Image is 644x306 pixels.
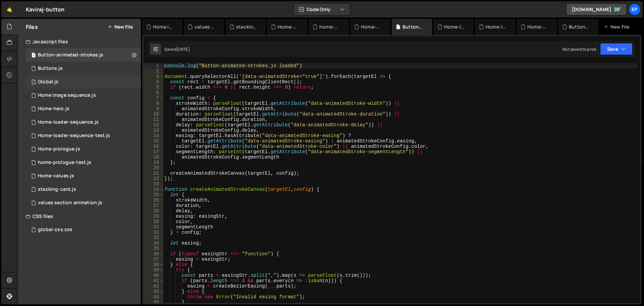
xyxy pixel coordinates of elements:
div: 16061/43050.js [26,62,141,75]
div: Home-values.js [278,24,299,30]
button: Save [600,43,633,55]
div: 32 [144,230,163,235]
div: 16061/44087.js [26,156,141,169]
div: Home-prologue.js [361,24,382,30]
div: home-prologue-test.js [319,24,341,30]
div: 28 [144,208,163,214]
div: 45 [144,300,163,305]
div: [DATE] [176,46,190,52]
div: Home-loader-sequence-test.js [444,24,466,30]
div: values section animation.js [195,24,216,30]
div: 16061/43948.js [26,102,141,116]
div: Home-loader-sequence.js [38,119,99,125]
div: 16061/43947.js [26,48,141,62]
div: 23 [144,181,163,187]
div: 35 [144,246,163,251]
div: Global.js [38,79,58,85]
div: 20 [144,165,163,171]
div: stacking-card.js [236,24,258,30]
div: 31 [144,224,163,230]
div: 16061/43249.js [26,142,141,156]
div: Button-animated-strokes.js [38,52,103,58]
div: 30 [144,219,163,224]
div: 42 [144,283,163,289]
div: 40 [144,273,163,278]
div: 16061/44833.js [26,183,141,196]
div: Home image sequence.js [38,92,96,98]
div: New File [604,24,632,30]
div: Buttons.js [38,65,63,72]
div: Home-values.js [38,173,74,179]
div: Kaviraj-button [26,5,64,13]
div: 4 [144,79,163,85]
div: 11 [144,117,163,122]
div: 16061/45089.js [26,89,141,102]
div: 26 [144,198,163,203]
div: 16061/45214.js [26,196,141,210]
div: Home-hero.js [527,24,549,30]
a: [DOMAIN_NAME] [566,3,627,15]
div: Home-hero.js [38,106,69,112]
div: CSS files [18,210,141,223]
div: 38 [144,262,163,267]
a: Ep [629,3,641,15]
div: 8 [144,101,163,106]
div: Buttons.js [569,24,590,30]
div: 10 [144,112,163,117]
span: 1 [32,53,36,58]
div: 33 [144,235,163,241]
div: Javascript files [18,35,141,48]
button: Code Only [294,3,350,15]
div: Home-loader-sequence.js [486,24,507,30]
div: 36 [144,251,163,257]
div: stacking-card.js [38,186,76,192]
span: 1 [32,80,36,85]
a: 🤙 [1,1,18,17]
div: 13 [144,128,163,133]
div: Button-animated-strokes.js [402,24,424,30]
div: 34 [144,241,163,246]
div: 37 [144,257,163,262]
div: 24 [144,187,163,192]
div: 41 [144,278,163,283]
div: Saved [164,46,190,52]
div: 2 [144,69,163,74]
div: 18 [144,155,163,160]
div: 16061/43594.js [26,116,141,129]
div: 25 [144,192,163,198]
div: 17 [144,149,163,155]
div: global-css.css [38,227,72,233]
div: 12 [144,122,163,128]
div: 1 [144,63,163,69]
div: 6 [144,90,163,95]
div: 5 [144,85,163,90]
div: 15 [144,138,163,144]
button: New File [108,24,133,30]
div: 16 [144,144,163,149]
div: 14 [144,133,163,138]
div: 16061/45009.js [26,75,141,89]
div: 44 [144,294,163,300]
div: Home image sequence.js [153,24,174,30]
div: 21 [144,171,163,176]
div: home-prologue-test.js [38,160,91,166]
h2: Files [26,23,38,31]
div: Not saved to prod [562,46,596,52]
div: 16061/43950.js [26,169,141,183]
div: 16061/43261.css [26,223,141,236]
div: 7 [144,95,163,101]
div: 9 [144,106,163,112]
div: Home-prologue.js [38,146,80,152]
div: Home-loader-sequence-test.js [38,133,110,139]
div: 19 [144,160,163,165]
div: 27 [144,203,163,208]
div: values section animation.js [38,200,102,206]
div: 3 [144,74,163,79]
div: 22 [144,176,163,181]
div: 29 [144,214,163,219]
div: 39 [144,267,163,273]
div: 16061/44088.js [26,129,141,142]
div: 43 [144,289,163,294]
